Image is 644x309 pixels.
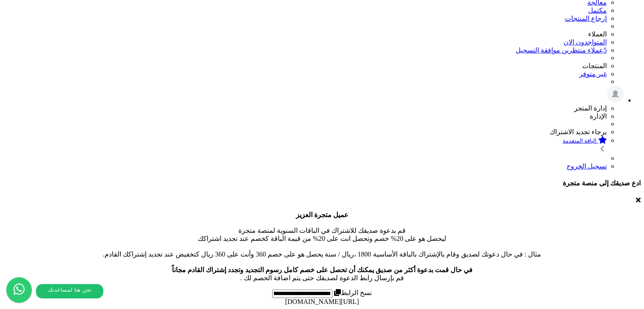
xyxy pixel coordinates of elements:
[565,15,607,22] a: إرجاع المنتجات
[3,211,641,282] p: قم بدعوة صديقك للاشتراك في الباقات السنوية لمنصة متجرة ليحصل هو على 20% خصم وتحصل انت على 20% من ...
[579,70,607,77] a: غير متوفر
[3,298,641,306] div: [URL][DOMAIN_NAME]
[563,138,597,144] small: الباقة المتقدمة
[3,128,607,136] li: برجاء تجديد الاشتراك
[574,105,607,112] span: إدارة المتجر
[564,39,607,46] a: المتواجدون الان
[603,47,607,54] span: 5
[3,30,607,38] li: العملاء
[588,7,607,14] a: مكتمل
[567,163,607,170] a: تسجيل الخروج
[296,211,348,218] b: عميل متجرة العزيز
[3,112,607,120] li: الإدارة
[332,289,372,296] label: نسخ الرابط
[3,62,607,70] li: المنتجات
[3,179,641,187] h4: ادع صديقك إلى منصة متجرة
[516,47,607,54] a: 5عملاء منتظرين موافقة التسجيل
[3,136,607,154] a: الباقة المتقدمة
[172,266,473,273] b: في حال قمت بدعوة أكثر من صديق يمكنك أن تحصل على خصم كامل رسوم التجديد وتجدد إشتراك القادم مجاناً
